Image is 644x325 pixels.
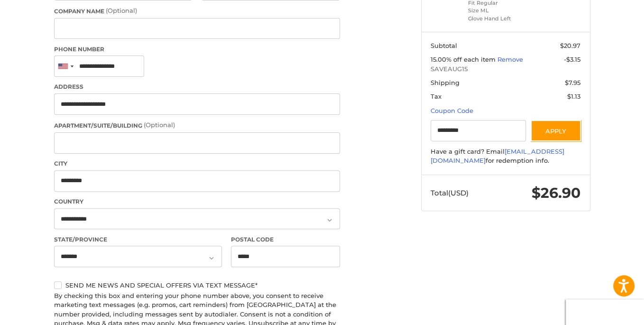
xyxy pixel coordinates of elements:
label: State/Province [54,235,222,244]
small: (Optional) [144,121,175,129]
iframe: Google Customer Reviews [566,299,644,325]
span: -$3.15 [564,56,580,63]
span: Subtotal [431,42,457,49]
span: 15.00% off each item [431,56,497,63]
a: Remove [497,56,523,63]
label: Country [54,197,340,206]
label: Phone Number [54,45,340,54]
label: Address [54,83,340,91]
button: Apply [531,120,581,141]
span: $26.90 [532,184,580,202]
small: (Optional) [106,7,137,14]
li: Size ML [468,7,541,15]
label: Company Name [54,6,340,16]
label: Postal Code [231,235,340,244]
label: City [54,159,340,168]
div: United States: +1 [55,56,76,76]
span: $20.97 [560,42,580,49]
span: Total (USD) [431,188,469,197]
div: Have a gift card? Email for redemption info. [431,147,580,166]
span: Shipping [431,79,460,86]
label: Apartment/Suite/Building [54,121,340,130]
span: $1.13 [567,93,580,100]
label: Send me news and special offers via text message* [54,281,340,289]
a: Coupon Code [431,107,473,114]
input: Gift Certificate or Coupon Code [431,120,526,141]
span: SAVEAUG15 [431,65,580,74]
span: Tax [431,93,442,100]
li: Glove Hand Left [468,15,541,23]
span: $7.95 [565,79,580,86]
